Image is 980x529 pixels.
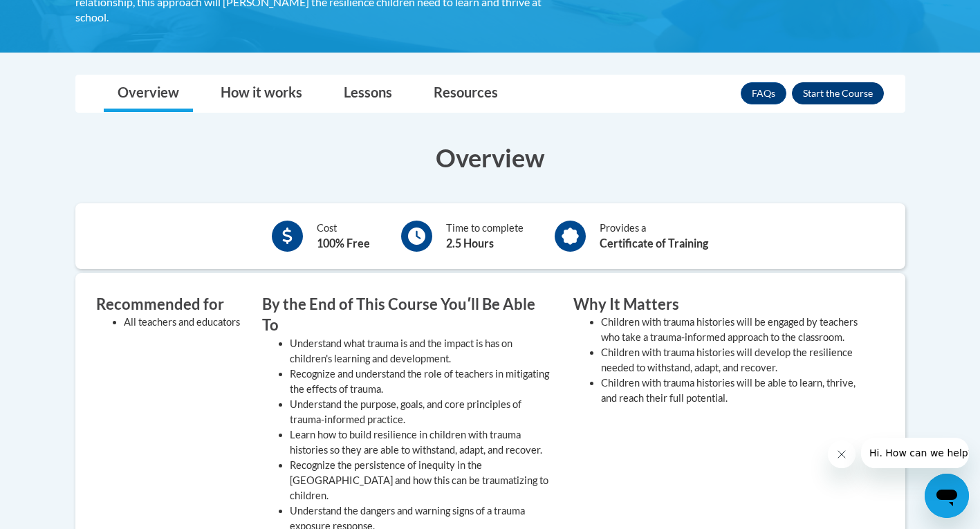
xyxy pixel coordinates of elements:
b: 100% Free [317,236,370,250]
h3: By the End of This Course Youʹll Be Able To [262,294,553,337]
div: Time to complete [446,221,524,252]
li: Understand what trauma is and the impact is has on children's learning and development. [290,336,553,366]
a: Lessons [330,75,406,112]
h3: Recommended for [96,294,241,315]
h3: Overview [75,140,905,175]
li: Children with trauma histories will be engaged by teachers who take a trauma-informed approach to... [601,315,864,345]
h3: Why It Matters [573,294,864,315]
a: Overview [104,75,193,112]
iframe: Message from company [861,438,969,468]
li: Children with trauma histories will develop the resilience needed to withstand, adapt, and recover. [601,345,864,375]
b: Certificate of Training [600,236,708,250]
a: How it works [207,75,316,112]
b: 2.5 Hours [446,236,494,250]
iframe: Close message [828,440,856,468]
li: All teachers and educators [124,315,241,330]
li: Understand the purpose, goals, and core principles of trauma-informed practice. [290,397,553,427]
li: Recognize the persistence of inequity in the [GEOGRAPHIC_DATA] and how this can be traumatizing t... [290,458,553,503]
li: Learn how to build resilience in children with trauma histories so they are able to withstand, ad... [290,427,553,458]
div: Provides a [600,221,708,252]
div: Cost [317,221,370,252]
button: Enroll [792,82,884,104]
li: Recognize and understand the role of teachers in mitigating the effects of trauma. [290,366,553,397]
li: Children with trauma histories will be able to learn, thrive, and reach their full potential. [601,375,864,406]
a: Resources [420,75,512,112]
span: Hi. How can we help? [8,10,112,21]
a: FAQs [741,82,786,104]
iframe: Button to launch messaging window [925,474,969,518]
